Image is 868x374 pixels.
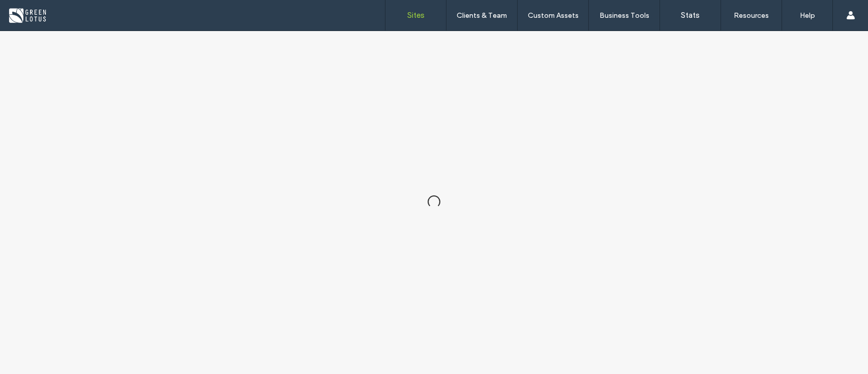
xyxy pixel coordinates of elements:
label: Custom Assets [528,11,579,20]
label: Resources [734,11,769,20]
label: Clients & Team [457,11,507,20]
label: Stats [681,11,700,20]
label: Help [800,11,815,20]
label: Business Tools [600,11,649,20]
label: Sites [407,11,425,20]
